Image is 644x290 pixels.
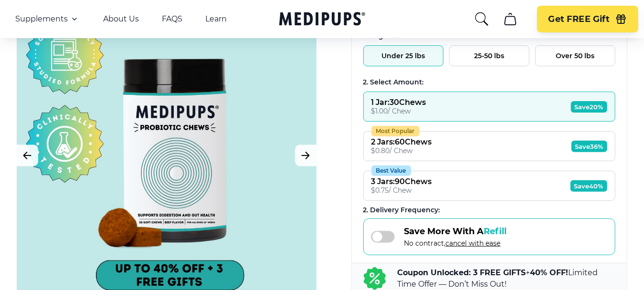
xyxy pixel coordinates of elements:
[363,131,615,161] button: Most Popular2 Jars:60Chews$0.80/ ChewSave36%
[371,146,432,155] div: $ 0.80 / Chew
[371,137,432,146] div: 2 Jars : 60 Chews
[363,78,615,87] div: 2. Select Amount:
[398,267,615,290] p: + Limited Time Offer — Don’t Miss Out!
[549,14,610,25] span: Get FREE Gift
[371,186,432,195] div: $ 0.75 / Chew
[295,145,317,166] button: Next Image
[398,268,526,277] b: Coupon Unlocked: 3 FREE GIFTS
[363,45,443,66] button: Under 25 lbs
[535,45,615,66] button: Over 50 lbs
[499,8,522,31] button: cart
[571,101,607,113] span: Save 20%
[537,6,638,32] button: Get FREE Gift
[205,14,227,24] a: Learn
[474,11,489,27] button: search
[15,14,68,24] span: Supplements
[363,206,440,214] span: 2 . Delivery Frequency:
[484,226,507,237] span: Refill
[570,180,607,192] span: Save 40%
[162,14,182,24] a: FAQS
[371,107,426,115] div: $ 1.00 / Chew
[279,10,365,30] a: Medipups
[449,45,529,66] button: 25-50 lbs
[371,126,420,136] div: Most Popular
[363,92,615,122] button: 1 Jar:30Chews$1.00/ ChewSave20%
[363,171,615,201] button: Best Value3 Jars:90Chews$0.75/ ChewSave40%
[404,239,507,248] span: No contract,
[103,14,139,24] a: About Us
[17,145,38,166] button: Previous Image
[15,13,80,25] button: Supplements
[371,98,426,107] div: 1 Jar : 30 Chews
[530,268,569,277] b: 40% OFF!
[446,239,501,248] span: cancel with ease
[371,177,432,186] div: 3 Jars : 90 Chews
[571,141,607,152] span: Save 36%
[371,166,411,176] div: Best Value
[404,226,507,237] span: Save More With A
